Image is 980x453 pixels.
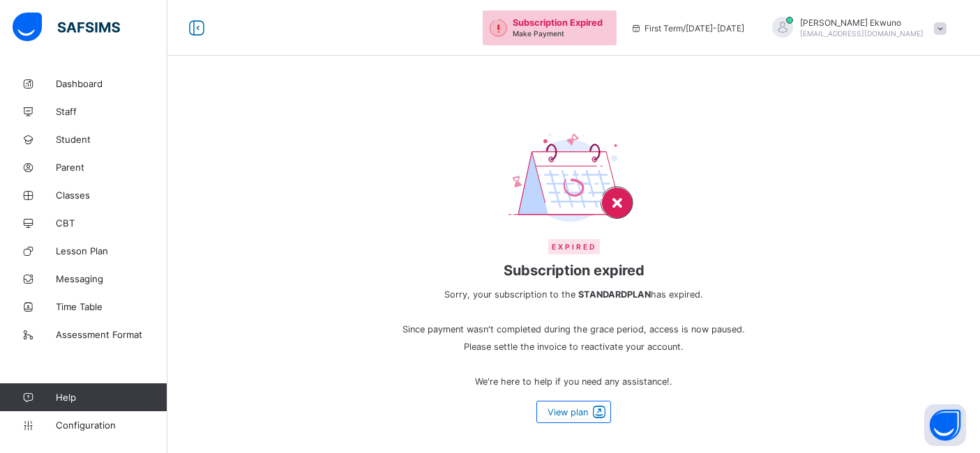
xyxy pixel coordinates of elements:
span: Subscription Expired [513,17,603,28]
img: safsims [13,13,120,42]
span: Staff [56,106,167,117]
span: Configuration [56,420,167,431]
span: Time Table [56,301,167,312]
span: Dashboard [56,78,167,89]
span: [EMAIL_ADDRESS][DOMAIN_NAME] [800,29,924,38]
img: outstanding-1.146d663e52f09953f639664a84e30106.svg [490,20,507,37]
span: Make Payment [513,29,564,38]
span: Assessment Format [56,329,167,340]
div: VivianEkwuno [758,17,953,40]
span: CBT [56,217,167,229]
span: [PERSON_NAME] Ekwuno [800,17,924,28]
span: Help [56,392,167,403]
span: Subscription expired [396,262,752,279]
span: Sorry, your subscription to the has expired. Since payment wasn't completed during the grace peri... [396,286,752,390]
span: Parent [56,162,167,173]
span: View plan [548,407,588,417]
b: STANDARD PLAN [578,289,651,300]
span: Classes [56,190,167,201]
span: Messaging [56,273,167,284]
span: session/term information [631,23,744,33]
button: Open asap [924,404,966,446]
span: Expired [548,239,600,254]
img: expired-calendar.b2ede95de4b0fc63d738ed6e38433d8b.svg [508,132,640,225]
span: Student [56,134,167,145]
span: Lesson Plan [56,245,167,256]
